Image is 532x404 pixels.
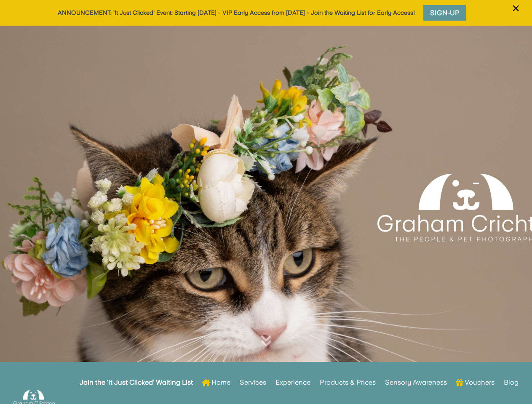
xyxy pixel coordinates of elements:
a: Blog [504,366,519,399]
a: Vouchers [456,366,495,399]
span: × [512,0,520,16]
button: × [508,1,524,26]
strong: Join the ‘It Just Clicked’ Waiting List [80,380,193,385]
a: Join the ‘It Just Clicked’ Waiting List [80,366,193,399]
a: Sign-Up [421,3,468,23]
a: Home [202,366,230,399]
a: Sensory Awareness [385,366,447,399]
a: ANNOUNCEMENT: 'It Just Clicked' Event: Starting [DATE] - VIP Early Access from [DATE] - Join the ... [58,9,415,16]
a: Services [240,366,266,399]
a: Products & Prices [320,366,376,399]
a: Experience [275,366,310,399]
